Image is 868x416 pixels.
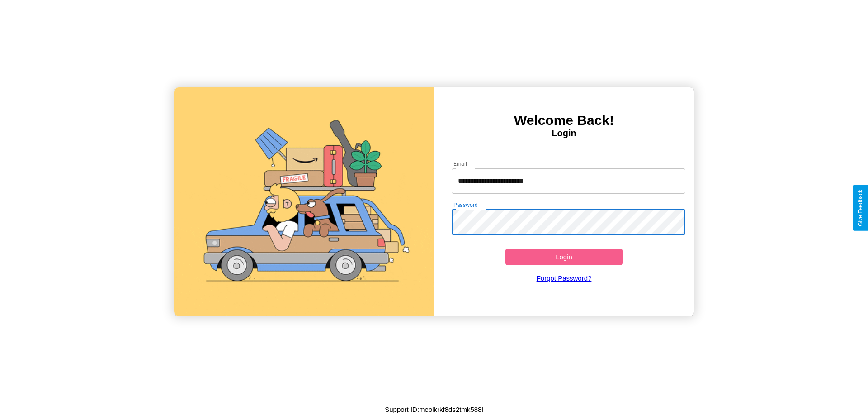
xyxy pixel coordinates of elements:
[453,160,467,167] label: Email
[453,201,477,209] label: Password
[434,113,694,128] h3: Welcome Back!
[505,249,623,265] button: Login
[385,403,483,416] p: Support ID: meolkrkf8ds2tmk588l
[857,190,863,226] div: Give Feedback
[174,87,434,316] img: gif
[447,265,681,291] a: Forgot Password?
[434,128,694,139] h4: Login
